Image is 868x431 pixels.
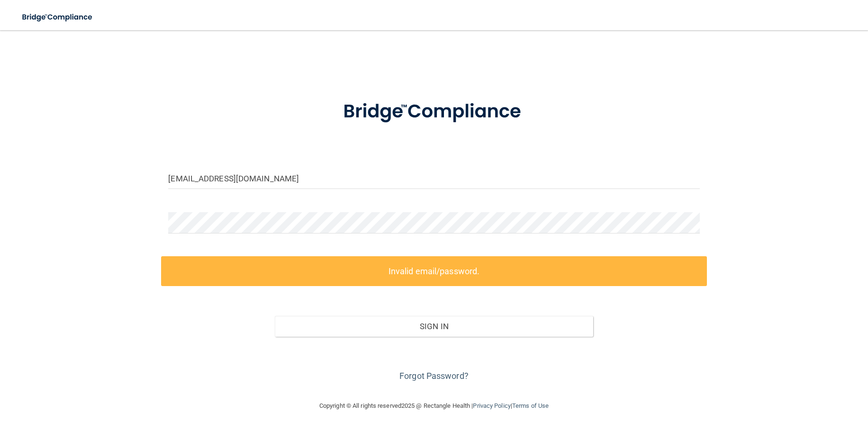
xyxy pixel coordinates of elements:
[168,168,699,189] input: Email
[473,402,510,409] a: Privacy Policy
[399,371,469,381] a: Forgot Password?
[512,402,549,409] a: Terms of Use
[324,87,544,136] img: bridge_compliance_login_screen.278c3ca4.svg
[261,391,607,421] div: Copyright © All rights reserved 2025 @ Rectangle Health | |
[275,316,594,337] button: Sign In
[14,8,101,27] img: bridge_compliance_login_screen.278c3ca4.svg
[161,256,706,286] label: Invalid email/password.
